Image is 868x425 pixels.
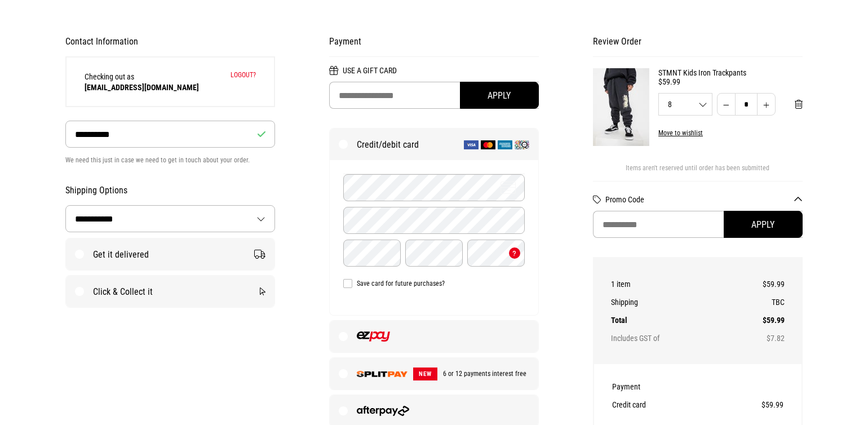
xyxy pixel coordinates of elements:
input: Card Number [343,174,525,201]
button: Remove from cart [786,93,812,116]
button: Move to wishlist [649,129,703,137]
button: Apply [724,211,803,238]
h2: Payment [329,36,539,57]
button: Increase quantity [757,93,776,116]
span: 6 or 12 payments interest free [437,370,526,378]
button: Logout? [231,71,256,79]
button: Promo Code [605,195,803,204]
select: Country [66,206,274,232]
td: $59.99 [730,275,785,293]
td: $59.99 [716,396,783,414]
span: 8 [659,100,712,108]
td: TBC [730,293,785,311]
th: Includes GST of [611,329,730,347]
h2: Use a Gift Card [329,66,539,82]
button: Apply [460,82,539,109]
img: Mastercard [481,140,495,149]
img: Afterpay [357,406,409,416]
div: Items aren't reserved until order has been submitted [593,164,803,181]
img: SPLITPAY [357,371,408,377]
button: Decrease quantity [717,93,736,116]
th: Payment [612,378,716,396]
h2: Shipping Options [65,185,275,196]
p: We need this just in case we need to get in touch about your order. [65,153,275,167]
button: Open LiveChat chat widget [9,5,43,38]
input: Name on Card [343,207,525,234]
img: STMNT Kids Iron Trackpants [593,68,649,146]
strong: [EMAIL_ADDRESS][DOMAIN_NAME] [85,83,199,92]
span: NEW [413,368,437,380]
h2: Contact Information [65,36,275,47]
td: $7.82 [730,329,785,347]
img: Q Card [515,140,529,149]
img: Visa [464,140,479,149]
button: What's a CVC? [509,247,520,259]
img: American Express [498,140,512,149]
input: Phone [65,121,275,148]
h2: Review Order [593,36,803,57]
input: Promo Code [593,211,803,238]
input: CVC [467,240,525,267]
label: Credit/debit card [330,129,538,160]
div: $59.99 [658,77,803,86]
th: Credit card [612,396,716,414]
label: Get it delivered [66,238,274,270]
input: Quantity [735,93,758,116]
label: Save card for future purchases? [343,279,525,288]
td: $59.99 [730,311,785,329]
th: 1 item [611,275,730,293]
input: Year (YY) [405,240,463,267]
th: Total [611,311,730,329]
a: STMNT Kids Iron Trackpants [658,68,803,77]
img: EZPAY [357,331,390,342]
label: Click & Collect it [66,276,274,307]
input: Month (MM) [343,240,401,267]
th: Shipping [611,293,730,311]
span: Checking out as [85,72,199,92]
